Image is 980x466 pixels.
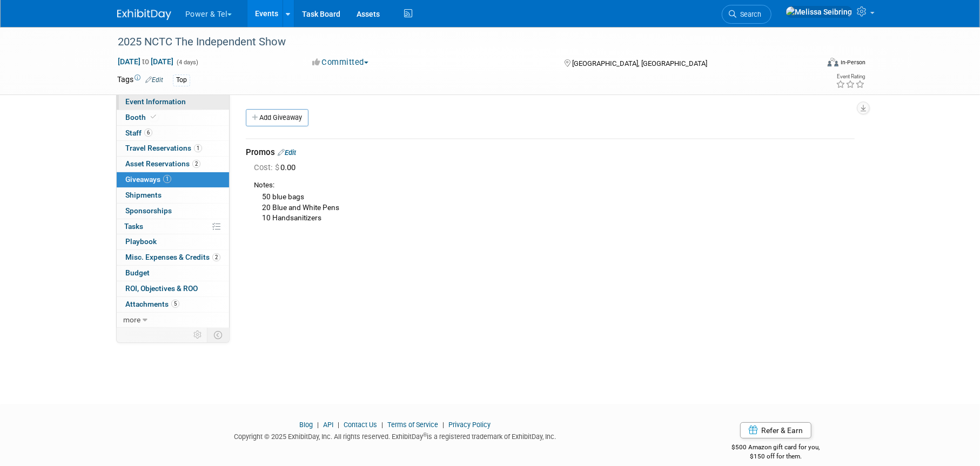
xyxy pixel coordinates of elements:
sup: ® [423,432,427,438]
button: Committed [308,57,373,68]
div: Top [173,75,190,86]
a: Terms of Service [387,421,438,429]
span: Misc. Expenses & Credits [125,253,220,261]
div: 50 blue bags 20 Blue and White Pens 10 Handsanitizers [254,191,855,224]
span: Budget [125,268,150,277]
span: Asset Reservations [125,159,200,168]
a: Shipments [117,188,229,203]
a: Sponsorships [117,204,229,219]
span: Playbook [125,237,157,246]
a: more [117,313,229,328]
a: Misc. Expenses & Credits2 [117,250,229,265]
a: Privacy Policy [448,421,491,429]
a: Playbook [117,234,229,249]
td: Personalize Event Tab Strip [189,328,207,342]
span: Staff [125,129,152,137]
span: 2 [192,160,200,168]
span: Tasks [124,222,143,231]
a: Contact Us [344,421,377,429]
a: Edit [278,148,296,157]
span: Cost: $ [254,163,280,172]
div: Event Rating [836,74,865,79]
span: to [140,57,151,66]
span: Giveaways [125,175,171,184]
i: Booth reservation complete [151,114,156,120]
img: ExhibitDay [117,9,171,20]
a: Staff6 [117,126,229,141]
div: $150 off for them. [689,452,863,461]
div: $500 Amazon gift card for you, [689,436,863,461]
span: 0.00 [254,163,300,172]
a: Event Information [117,94,229,110]
div: Promos [246,147,855,158]
span: more [123,315,140,324]
td: Tags [117,74,163,86]
span: | [440,421,447,429]
span: | [314,421,321,429]
td: Toggle Event Tabs [207,328,230,342]
a: Giveaways1 [117,172,229,187]
a: API [323,421,333,429]
a: Travel Reservations1 [117,141,229,156]
a: Tasks [117,219,229,234]
span: (4 days) [176,59,198,66]
span: 5 [171,300,179,308]
span: 1 [163,175,171,183]
a: Attachments5 [117,297,229,312]
a: Asset Reservations2 [117,157,229,172]
a: Edit [145,76,163,84]
a: Search [722,5,771,24]
span: 2 [212,253,220,261]
a: Add Giveaway [246,109,308,126]
span: 6 [144,129,152,137]
a: Booth [117,110,229,125]
span: [DATE] [DATE] [117,57,174,66]
span: Travel Reservations [125,144,202,152]
a: Budget [117,266,229,281]
span: Sponsorships [125,206,172,215]
a: ROI, Objectives & ROO [117,281,229,296]
a: Refer & Earn [740,422,811,438]
span: ROI, Objectives & ROO [125,284,198,293]
div: Event Format [754,56,865,72]
div: Copyright © 2025 ExhibitDay, Inc. All rights reserved. ExhibitDay is a registered trademark of Ex... [117,429,673,442]
span: Booth [125,113,158,121]
span: Attachments [125,300,179,308]
span: [GEOGRAPHIC_DATA], [GEOGRAPHIC_DATA] [572,59,707,67]
span: | [335,421,342,429]
span: Search [736,10,761,18]
span: Shipments [125,191,162,199]
img: Format-Inperson.png [828,58,838,66]
div: Notes: [254,180,855,191]
span: 1 [194,144,202,152]
span: | [379,421,386,429]
a: Blog [299,421,313,429]
div: 2025 NCTC The Independent Show [114,32,802,52]
img: Melissa Seibring [786,6,853,18]
div: In-Person [840,58,865,66]
span: Event Information [125,97,186,106]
